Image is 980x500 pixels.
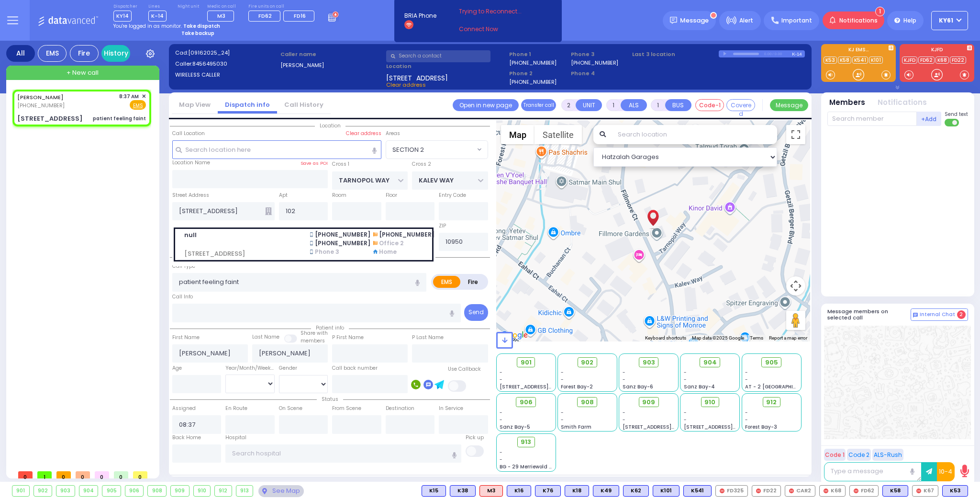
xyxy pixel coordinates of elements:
label: Back Home [172,434,201,442]
span: Help [903,16,916,25]
span: Home [379,248,397,256]
span: [PHONE_NUMBER] [379,230,434,239]
span: SECTION 2 [386,140,488,159]
span: Phone 2 [509,69,568,78]
button: Transfer call [521,99,556,111]
button: Internal Chat 2 [911,308,968,321]
div: BLS [683,485,712,497]
div: K58 [882,485,908,497]
div: Fire [70,45,99,62]
label: Destination [386,405,414,412]
span: 904 [703,358,717,367]
span: Phone 3 [315,248,339,256]
img: red-radio-icon.svg [916,489,921,493]
u: EMS [133,102,143,109]
button: Code 2 [847,449,871,461]
button: Code-1 [695,99,724,111]
span: ✕ [142,92,146,101]
div: [STREET_ADDRESS] [17,114,83,124]
label: Street Address [172,192,209,199]
label: Location [386,62,506,70]
button: BUS [665,99,691,111]
span: 906 [520,398,533,407]
img: smartphone.png [310,250,313,254]
div: MOSHE JOSEPH LICHTMAN [645,202,661,231]
div: BLS [450,485,476,497]
img: message.svg [670,17,677,24]
strong: Take backup [181,30,214,37]
div: EMS [38,45,67,62]
img: home-telephone.png [373,232,378,237]
img: Google [499,329,530,341]
div: See map [258,485,303,497]
span: - [684,369,687,376]
span: Phone 3 [571,50,629,58]
button: Map camera controls [786,276,805,295]
div: BLS [942,485,968,497]
label: Call Location [172,130,205,137]
span: Sanz Bay-6 [623,383,653,390]
label: Floor [386,192,397,199]
div: BLS [507,485,531,497]
label: Cross 1 [332,160,349,168]
label: State [386,222,399,230]
label: Dispatcher [113,4,137,10]
button: Message [770,99,808,111]
label: KJ EMS... [821,47,896,54]
label: ZIP [439,222,446,230]
span: - [623,409,625,416]
a: FD62 [918,57,935,64]
label: Call back number [332,364,378,372]
span: K-14 [148,11,167,22]
span: Send text [945,111,968,118]
a: K68 [935,57,949,64]
label: Night unit [178,4,199,10]
label: Medic on call [207,4,237,10]
div: 905 [102,486,121,496]
span: M3 [217,12,225,20]
img: home.png [373,250,378,254]
img: red-radio-icon.svg [854,489,858,493]
span: - [500,409,502,416]
a: Map View [172,100,218,109]
div: BLS [593,485,619,497]
span: [STREET_ADDRESS] [184,249,299,259]
button: Members [829,97,865,108]
button: Toggle fullscreen view [786,125,805,144]
span: Phone 4 [571,69,629,78]
div: K62 [623,485,649,497]
label: P Last Name [412,334,444,341]
div: 901 [12,486,29,496]
label: [PHONE_NUMBER] [509,78,557,85]
span: [STREET_ADDRESS] [386,73,448,81]
span: BG - 29 Merriewold S. [500,463,553,470]
div: 909 [171,486,189,496]
div: K16 [507,485,531,497]
span: Status [317,396,343,403]
div: K15 [422,485,446,497]
label: Lines [148,4,167,10]
span: - [623,376,625,383]
span: - [745,409,748,416]
span: Other building occupants [265,207,272,215]
label: Caller: [175,60,278,68]
label: [PHONE_NUMBER] [509,59,557,66]
span: 1 [37,471,52,478]
label: Entry Code [439,192,466,199]
label: Assigned [172,405,196,412]
button: Show satellite imagery [535,125,582,144]
label: Call Info [172,293,193,301]
img: red-radio-icon.svg [824,489,828,493]
div: patient feeling faint [93,115,146,122]
span: - [684,416,687,423]
span: Trying to Reconnect... [459,7,535,16]
input: Search member [827,112,917,126]
label: Township [279,222,303,230]
span: - [745,416,748,423]
span: [PHONE_NUMBER] [17,102,65,109]
label: Last Name [252,333,279,341]
span: Message [680,16,709,25]
button: Code 1 [824,449,846,461]
div: K-14 [792,50,805,57]
a: Dispatch info [218,100,277,109]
